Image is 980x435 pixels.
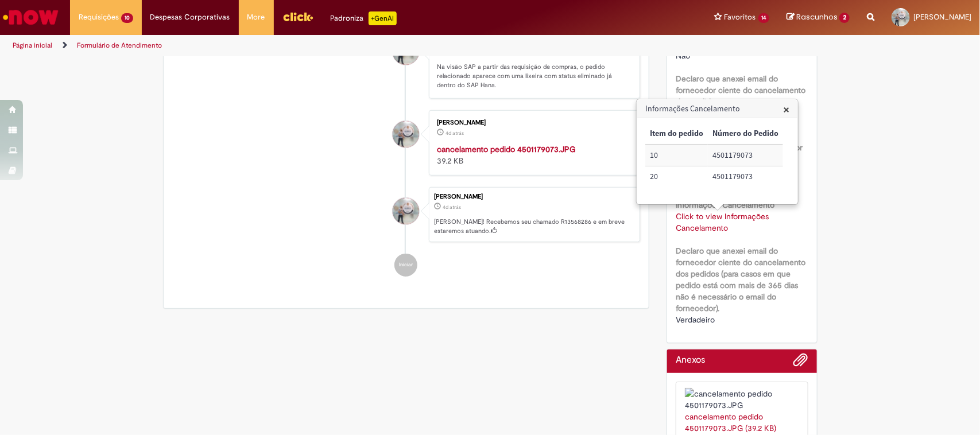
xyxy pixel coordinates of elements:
[331,11,397,25] div: Padroniza
[172,187,641,242] li: Rafael Fernandes
[676,211,769,233] a: Click to view Informações Cancelamento
[676,246,805,313] b: Declaro que anexei email do fornecedor ciente do cancelamento dos pedidos (para casos em que pedi...
[676,73,805,107] b: Declaro que anexei email do fornecedor ciente do cancelamento dos pedidos
[13,41,52,50] a: Página inicial
[783,102,789,117] span: ×
[758,13,770,23] span: 14
[443,204,461,211] time: 25/09/2025 17:36:45
[676,314,715,325] span: Verdadeiro
[1,6,60,29] img: ServiceNow
[121,13,133,23] span: 10
[708,145,783,166] td: Número do Pedido: 4501179073
[446,130,464,137] span: 4d atrás
[783,103,789,115] button: Close
[645,145,708,166] td: Item do pedido: 10
[676,355,705,366] h2: Anexos
[9,35,645,56] ul: Trilhas de página
[446,130,464,137] time: 25/09/2025 17:36:39
[708,123,783,145] th: Número do Pedido
[685,388,799,411] img: cancelamento pedido 4501179073.JPG
[913,12,971,22] span: [PERSON_NAME]
[150,11,230,23] span: Despesas Corporativas
[676,51,690,61] span: Não
[645,166,708,187] td: Item do pedido: 20
[369,11,397,25] p: +GenAi
[636,99,799,205] div: Informações Cancelamento
[434,218,634,235] p: [PERSON_NAME]! Recebemos seu chamado R13568286 e em breve estaremos atuando.
[676,200,774,210] b: Informações Cancelamento
[434,193,634,200] div: [PERSON_NAME]
[793,352,808,373] button: Adicionar anexos
[645,123,708,145] th: Item do pedido
[839,13,850,23] span: 2
[637,100,797,118] h3: Informações Cancelamento
[393,121,419,147] div: Rafael Fernandes
[437,63,628,90] p: Na visão SAP a partir das requisição de compras, o pedido relacionado aparece com uma lixeira com...
[437,119,628,126] div: [PERSON_NAME]
[787,12,850,23] a: Rascunhos
[796,11,838,22] span: Rascunhos
[443,204,461,211] span: 4d atrás
[393,198,419,224] div: Rafael Fernandes
[79,11,119,23] span: Requisições
[282,8,313,25] img: click_logo_yellow_360x200.png
[437,144,575,154] a: cancelamento pedido 4501179073.JPG
[685,411,776,433] a: cancelamento pedido 4501179073.JPG (39.2 KB)
[77,41,162,50] a: Formulário de Atendimento
[725,11,756,23] span: Favoritos
[247,11,265,23] span: More
[708,166,783,187] td: Número do Pedido: 4501179073
[437,143,628,166] div: 39.2 KB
